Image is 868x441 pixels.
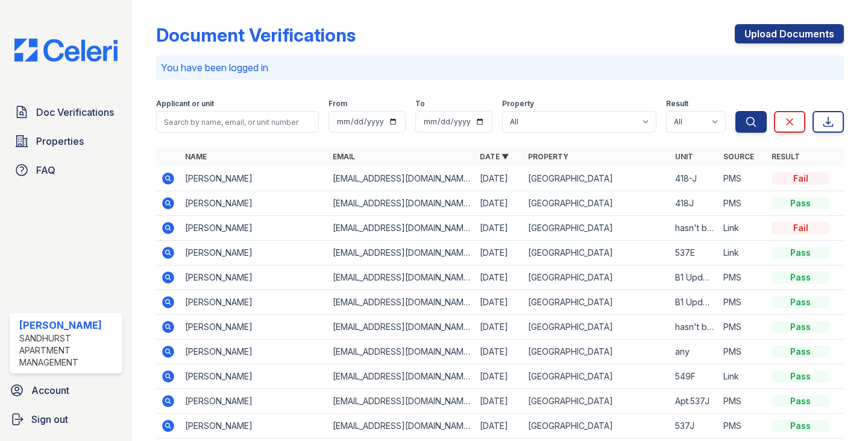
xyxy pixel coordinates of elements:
div: Fail [772,173,829,185]
td: PMS [719,167,767,191]
span: Doc Verifications [36,105,114,119]
td: [EMAIL_ADDRESS][DOMAIN_NAME] [328,414,475,439]
td: [PERSON_NAME] [180,191,327,216]
div: Document Verifications [156,24,356,46]
td: 418-J [670,167,719,191]
div: Pass [772,346,829,358]
a: Sign out [5,407,127,431]
div: Pass [772,321,829,333]
td: [EMAIL_ADDRESS][DOMAIN_NAME] [328,364,475,389]
td: any [670,340,719,364]
a: Result [772,152,800,161]
td: [PERSON_NAME] [180,340,327,364]
a: Unit [675,152,693,161]
td: 537J [670,414,719,439]
td: PMS [719,290,767,315]
td: [PERSON_NAME] [180,216,327,241]
td: [GEOGRAPHIC_DATA] [523,389,670,414]
td: [EMAIL_ADDRESS][DOMAIN_NAME] [328,290,475,315]
td: [DATE] [475,414,523,439]
div: Pass [772,370,829,382]
a: FAQ [10,158,122,182]
div: Pass [772,296,829,308]
a: Upload Documents [735,24,844,43]
td: hasn't been assigned [670,315,719,340]
input: Search by name, email, or unit number [156,111,319,133]
td: B1 Updated [670,265,719,290]
td: 537E [670,241,719,265]
img: CE_Logo_Blue-a8612792a0a2168367f1c8372b55b34899dd931a85d93a1a3d3e32e68fde9ad4.png [5,39,127,62]
span: Properties [36,134,84,148]
td: [DATE] [475,315,523,340]
a: Doc Verifications [10,100,122,124]
td: [GEOGRAPHIC_DATA] [523,191,670,216]
label: Property [502,99,534,109]
td: 418J [670,191,719,216]
td: [GEOGRAPHIC_DATA] [523,216,670,241]
td: [PERSON_NAME] [180,389,327,414]
a: Account [5,378,127,402]
td: Link [719,216,767,241]
td: [PERSON_NAME] [180,265,327,290]
td: PMS [719,265,767,290]
td: 549F [670,364,719,389]
td: [GEOGRAPHIC_DATA] [523,241,670,265]
td: [EMAIL_ADDRESS][DOMAIN_NAME] [328,241,475,265]
td: [PERSON_NAME] [180,364,327,389]
td: [DATE] [475,265,523,290]
span: Account [31,383,69,398]
td: PMS [719,389,767,414]
td: [PERSON_NAME] [180,290,327,315]
td: [PERSON_NAME] [180,315,327,340]
div: Sandhurst Apartment Management [19,332,118,369]
div: Pass [772,197,829,209]
label: To [415,99,425,109]
td: [DATE] [475,241,523,265]
td: [DATE] [475,364,523,389]
a: Source [723,152,754,161]
td: [DATE] [475,191,523,216]
a: Property [528,152,568,161]
td: PMS [719,340,767,364]
div: Pass [772,395,829,407]
div: Fail [772,222,829,234]
td: [DATE] [475,340,523,364]
td: [PERSON_NAME] [180,414,327,439]
td: [DATE] [475,389,523,414]
td: Link [719,364,767,389]
label: Result [666,99,688,109]
td: [EMAIL_ADDRESS][DOMAIN_NAME] [328,340,475,364]
td: Apt.537J [670,389,719,414]
a: Email [333,152,355,161]
td: [GEOGRAPHIC_DATA] [523,290,670,315]
td: [GEOGRAPHIC_DATA] [523,315,670,340]
td: [GEOGRAPHIC_DATA] [523,167,670,191]
td: [GEOGRAPHIC_DATA] [523,364,670,389]
td: [EMAIL_ADDRESS][DOMAIN_NAME] [328,191,475,216]
td: [DATE] [475,290,523,315]
span: FAQ [36,163,55,177]
td: B1 Updated [670,290,719,315]
td: [GEOGRAPHIC_DATA] [523,340,670,364]
div: [PERSON_NAME] [19,318,118,332]
td: PMS [719,315,767,340]
a: Date ▼ [480,152,509,161]
td: hasn't been assigned [670,216,719,241]
div: Pass [772,247,829,259]
label: Applicant or unit [156,99,214,109]
td: [GEOGRAPHIC_DATA] [523,414,670,439]
a: Properties [10,129,122,153]
a: Name [185,152,207,161]
td: [EMAIL_ADDRESS][DOMAIN_NAME] [328,265,475,290]
span: Sign out [31,412,68,427]
div: Pass [772,420,829,432]
td: [GEOGRAPHIC_DATA] [523,265,670,290]
td: PMS [719,191,767,216]
td: [PERSON_NAME] [180,167,327,191]
td: [EMAIL_ADDRESS][DOMAIN_NAME] [328,315,475,340]
td: [DATE] [475,167,523,191]
td: PMS [719,414,767,439]
div: Pass [772,271,829,284]
td: [EMAIL_ADDRESS][DOMAIN_NAME] [328,167,475,191]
